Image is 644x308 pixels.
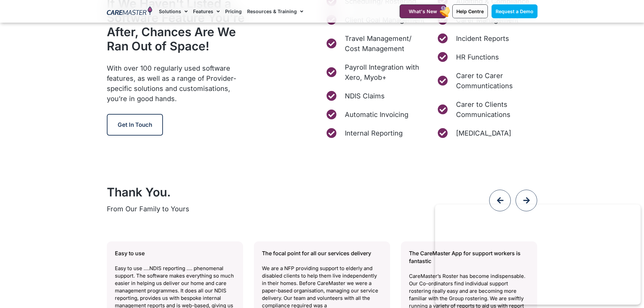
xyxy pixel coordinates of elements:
[107,64,236,103] span: With over 100 regularly used software features, as well as a range of Provider-specific solutions...
[496,8,533,14] span: Request a Demo
[107,114,163,136] a: Get in Touch
[326,128,426,138] a: Internal Reporting
[437,71,538,91] a: Carer to Carer Communtications
[454,52,499,62] span: HR Functions
[343,62,426,82] span: Payroll Integration with Xero, Myob+
[326,110,426,120] a: Automatic Invoicing
[437,99,538,120] a: Carer to Clients Communications
[437,33,538,44] a: Incident Reports
[326,33,426,54] a: Travel Management/ Cost Management
[452,4,488,18] a: Help Centre
[107,6,152,17] img: CareMaster Logo
[107,185,441,199] h2: Thank You.
[492,4,538,18] a: Request a Demo
[454,128,511,138] span: [MEDICAL_DATA]
[454,33,509,44] span: Incident Reports
[326,62,426,82] a: Payroll Integration with Xero, Myob+
[343,91,385,101] span: NDIS Claims
[400,4,446,18] a: What's New
[409,8,437,14] span: What's New
[409,250,521,264] span: The CareMaster App for support workers is fantastic
[115,250,144,257] span: Easy to use
[437,52,538,62] a: HR Functions
[118,121,152,128] span: Get in Touch
[262,250,371,257] span: The focal point for all our services delivery
[437,128,538,138] a: [MEDICAL_DATA]
[107,205,189,213] span: From Our Family to Yours
[343,110,408,120] span: Automatic Invoicing
[343,128,403,138] span: Internal Reporting
[454,99,538,120] span: Carer to Clients Communications
[456,8,484,14] span: Help Centre
[435,205,641,305] iframe: Popup CTA
[343,33,426,54] span: Travel Management/ Cost Management
[454,71,538,91] span: Carer to Carer Communtications
[326,91,426,101] a: NDIS Claims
